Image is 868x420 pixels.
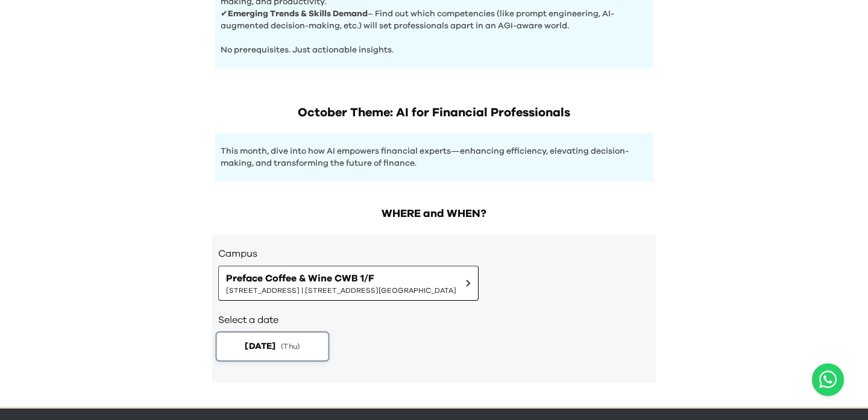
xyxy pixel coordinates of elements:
[281,341,300,351] span: ( Thu )
[228,10,368,18] b: Emerging Trends & Skills Demand
[218,246,650,261] h3: Campus
[812,363,844,396] button: Open WhatsApp chat
[215,104,653,121] h1: October Theme: AI for Financial Professionals
[216,331,330,362] button: [DATE](Thu)
[812,363,844,396] a: Chat with us on WhatsApp
[221,8,647,32] p: ✔ – Find out which competencies (like prompt engineering, AI-augmented decision-making, etc.) wil...
[245,340,275,353] span: [DATE]
[226,286,456,295] span: [STREET_ADDRESS] | [STREET_ADDRESS][GEOGRAPHIC_DATA]
[221,145,647,169] p: This month, dive into how AI empowers financial experts—enhancing efficiency, elevating decision-...
[218,313,650,327] h2: Select a date
[218,266,479,301] button: Preface Coffee & Wine CWB 1/F[STREET_ADDRESS] | [STREET_ADDRESS][GEOGRAPHIC_DATA]
[212,205,656,222] h2: WHERE and WHEN?
[221,32,647,56] p: No prerequisites. Just actionable insights.
[226,271,456,286] span: Preface Coffee & Wine CWB 1/F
